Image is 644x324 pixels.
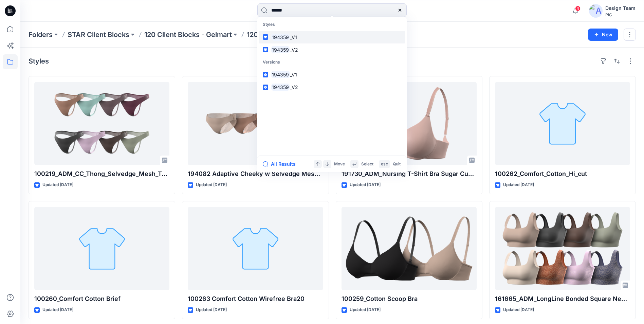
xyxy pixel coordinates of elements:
p: Quit [393,161,401,168]
p: Updated [DATE] [42,306,73,313]
button: New [588,29,618,41]
span: _V1 [290,34,297,40]
a: 191730_ADM_Nursing T-Shirt Bra Sugar Cup Brushed Poly w Extension Panel [342,82,477,165]
span: _V1 [290,72,297,77]
a: 100262_Comfort_Cotton_Hi_cut [495,82,630,165]
p: 194082 Adaptive Cheeky w Selvedge Mesh Back [188,169,323,179]
a: 100260_Comfort Cotton Brief [34,207,169,290]
p: esc [381,161,388,168]
p: 100219_ADM_CC_Thong_Selvedge_Mesh_Trim [34,169,169,179]
h4: Styles [29,57,49,65]
span: _V2 [290,47,298,53]
p: 100260_Comfort Cotton Brief [34,294,169,304]
p: Updated [DATE] [350,181,381,188]
p: Styles [259,18,405,31]
a: 120 Client Blocks - Gelmart [144,30,232,39]
a: 100219_ADM_CC_Thong_Selvedge_Mesh_Trim [34,82,169,165]
p: 100263 Comfort Cotton Wirefree Bra20 [188,294,323,304]
mark: 194359 [271,46,290,54]
p: Updated [DATE] [196,306,227,313]
p: 120 JS Blocks [247,30,292,39]
a: STAR Client Blocks [68,30,129,39]
a: Folders [29,30,53,39]
p: 191730_ADM_Nursing T-Shirt Bra Sugar Cup Brushed Poly w Extension Panel [342,169,477,179]
mark: 194359 [271,33,290,41]
a: 194359_V1 [259,31,405,43]
div: Design Team [605,4,636,12]
p: Move [334,161,345,168]
p: Updated [DATE] [42,181,73,188]
button: All Results [263,160,300,168]
mark: 194359 [271,71,290,78]
p: 100262_Comfort_Cotton_Hi_cut [495,169,630,179]
p: Updated [DATE] [350,306,381,313]
img: avatar [589,4,603,18]
a: 100259_Cotton Scoop Bra [342,207,477,290]
a: 194359_V2 [259,81,405,93]
p: Versions [259,56,405,69]
p: Updated [DATE] [503,181,534,188]
p: Select [361,161,373,168]
a: 194359_V1 [259,68,405,81]
a: 100263 Comfort Cotton Wirefree Bra20 [188,207,323,290]
a: 194359_V2 [259,43,405,56]
p: Updated [DATE] [196,181,227,188]
div: PIC [605,12,636,17]
a: 194082 Adaptive Cheeky w Selvedge Mesh Back [188,82,323,165]
p: 100259_Cotton Scoop Bra [342,294,477,304]
mark: 194359 [271,83,290,91]
a: 161665_ADM_LongLine Bonded Square Neck Without H&E [495,207,630,290]
p: 161665_ADM_LongLine Bonded Square Neck Without H&E [495,294,630,304]
span: 4 [575,6,581,11]
p: Updated [DATE] [503,306,534,313]
span: _V2 [290,84,298,90]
